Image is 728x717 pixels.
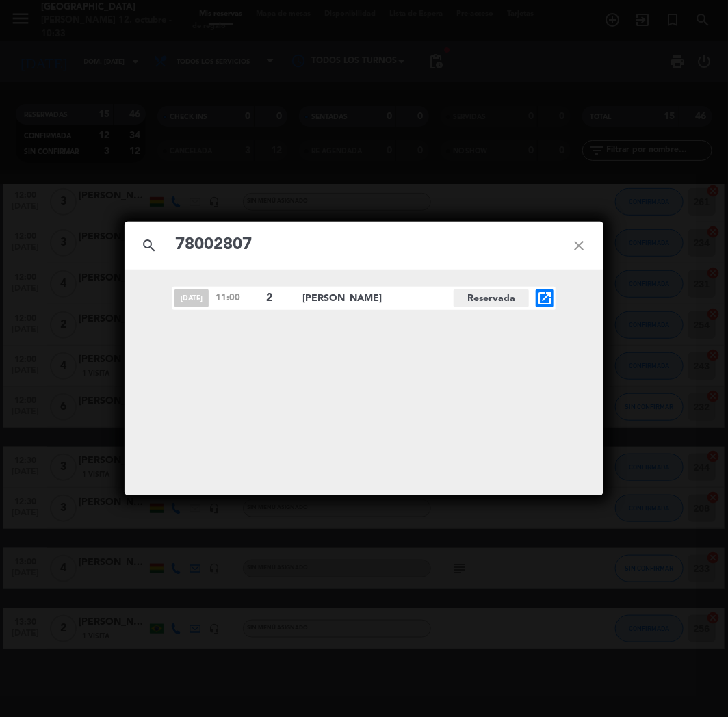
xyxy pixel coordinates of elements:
[125,221,174,270] i: search
[302,291,454,307] span: [PERSON_NAME]
[454,289,529,307] span: Reservada
[266,289,291,307] span: 2
[216,291,259,305] span: 11:00
[554,221,603,270] i: close
[536,290,553,307] i: open_in_new
[174,289,209,307] span: [DATE]
[174,231,554,259] input: Buscar reservas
